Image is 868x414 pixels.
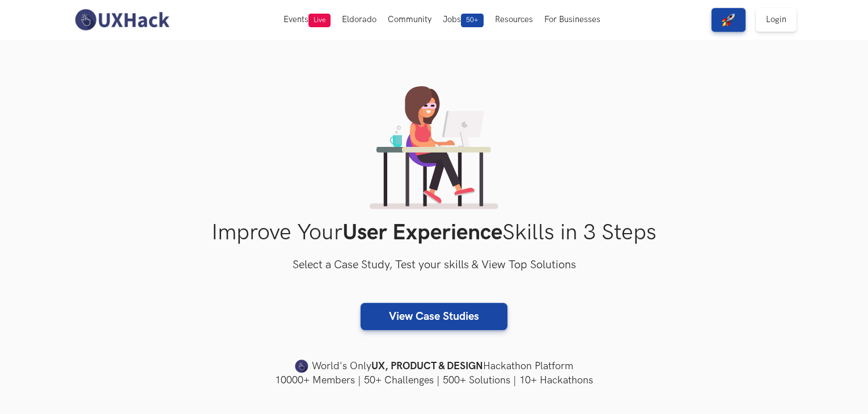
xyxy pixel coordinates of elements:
a: Login [756,8,797,32]
h1: Improve Your Skills in 3 Steps [71,219,797,246]
span: Live [308,14,331,27]
img: UXHack-logo.png [71,8,172,32]
h4: World's Only Hackathon Platform [71,358,797,374]
img: uxhack-favicon-image.png [295,359,308,374]
h4: 10000+ Members | 50+ Challenges | 500+ Solutions | 10+ Hackathons [71,373,797,387]
img: lady working on laptop [370,86,498,209]
h3: Select a Case Study, Test your skills & View Top Solutions [71,256,797,274]
img: rocket [722,13,735,27]
a: View Case Studies [361,303,507,330]
strong: User Experience [342,219,502,246]
strong: UX, PRODUCT & DESIGN [371,358,483,374]
span: 50+ [461,14,484,27]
